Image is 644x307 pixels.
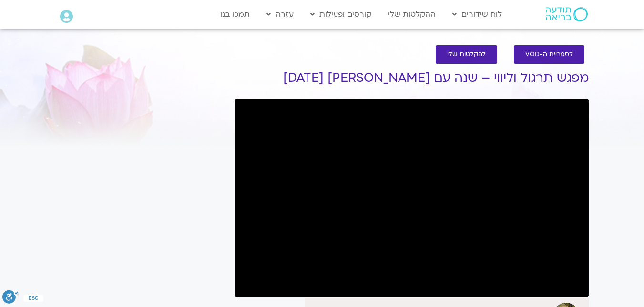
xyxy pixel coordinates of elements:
[436,45,497,64] a: להקלטות שלי
[546,7,588,21] img: תודעה בריאה
[514,45,584,64] a: לספריית ה-VOD
[235,71,589,85] h1: מפגש תרגול וליווי – שנה עם [PERSON_NAME] [DATE]
[262,5,298,23] a: עזרה
[215,5,255,23] a: תמכו בנו
[525,51,573,58] span: לספריית ה-VOD
[306,5,376,23] a: קורסים ופעילות
[383,5,440,23] a: ההקלטות שלי
[448,5,507,23] a: לוח שידורים
[447,51,486,58] span: להקלטות שלי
